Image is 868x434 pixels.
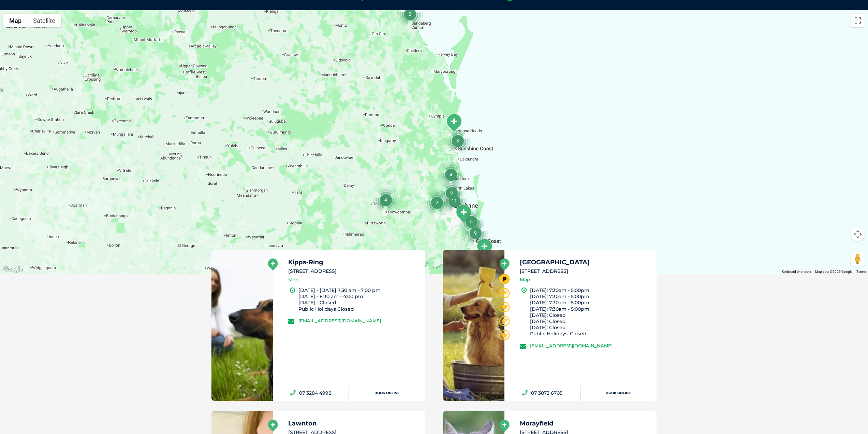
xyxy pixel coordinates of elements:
[445,113,462,132] div: Noosa Civic
[288,276,299,284] a: Map
[2,265,24,274] a: Open this area in Google Maps (opens a new window)
[438,162,464,187] div: 4
[815,270,852,274] span: Map data ©2025 Google
[445,128,471,154] div: 3
[476,238,493,257] div: Tweed Heads
[851,14,865,27] button: Toggle fullscreen view
[288,259,419,265] h5: Kippa-Ring
[462,220,488,246] div: 9
[520,268,651,275] li: [STREET_ADDRESS]
[851,227,865,241] button: Map camera controls
[373,187,399,213] div: 4
[3,14,27,27] button: Show street map
[851,252,865,266] button: Drag Pegman onto the map to open Street View
[27,14,61,27] button: Show satellite imagery
[520,259,651,265] h5: [GEOGRAPHIC_DATA]
[349,385,425,401] a: Book Online
[455,204,472,223] div: Beenleigh
[298,318,381,323] a: [EMAIL_ADDRESS][DOMAIN_NAME]
[530,343,613,348] a: [EMAIL_ADDRESS][DOMAIN_NAME]
[782,269,811,274] button: Keyboard shortcuts
[441,188,467,214] div: 11
[530,287,651,337] li: [DATE]: 7:30am - 5:00pm [DATE]: 7:30am - 5:00pm [DATE]: 7:30am - 5:00pm [DATE]: 7:30am - 5:00pm [...
[504,385,580,401] a: 07 3073 6705
[2,265,24,274] img: Google
[856,270,866,274] a: Terms (opens in new tab)
[458,209,484,235] div: 5
[520,420,651,426] h5: Morayfield
[397,1,423,27] div: 2
[288,420,419,426] h5: Lawnton
[520,276,530,284] a: Map
[273,385,349,401] a: 07 3284 4998
[439,180,465,206] div: 9
[288,268,419,275] li: [STREET_ADDRESS]
[424,190,450,215] div: 2
[298,287,419,312] li: [DATE] - [DATE] 7:30 am - 7:00 pm [DATE] - 8:30 am - 4:00 pm [DATE] - Closed Public Holidays Closed
[580,385,657,401] a: Book Online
